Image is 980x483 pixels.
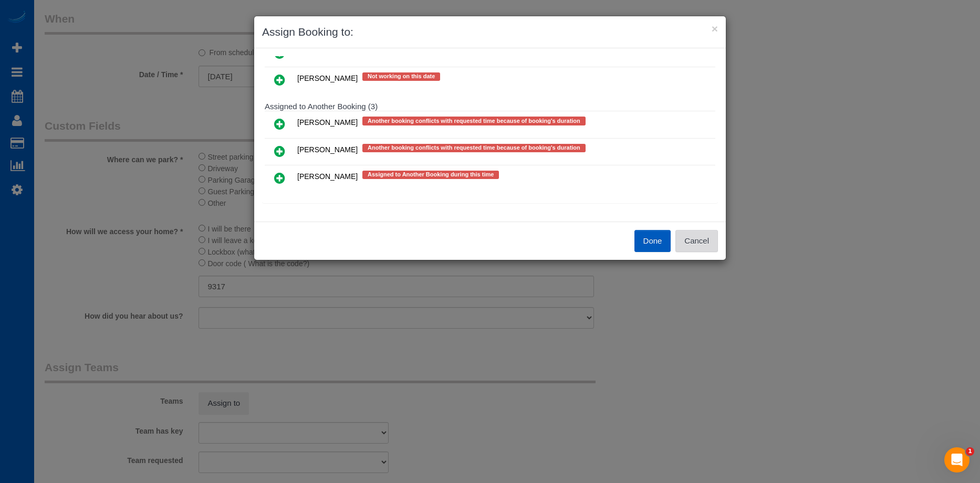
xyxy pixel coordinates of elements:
iframe: Intercom live chat [944,447,969,472]
h3: Assign Booking to: [262,24,718,40]
span: [PERSON_NAME] [297,145,358,154]
span: 1 [966,447,974,456]
span: Assigned to Another Booking during this time [362,171,499,179]
span: Not working on this date [362,72,440,81]
h4: Assigned to Another Booking (3) [265,102,715,111]
span: [PERSON_NAME] [297,119,358,127]
span: Another booking conflicts with requested time because of booking's duration [362,117,586,125]
button: × [712,23,718,34]
button: Cancel [675,230,718,252]
span: Another booking conflicts with requested time because of booking's duration [362,144,586,152]
button: Done [634,230,671,252]
span: [PERSON_NAME] [297,74,358,82]
span: [PERSON_NAME] [297,172,358,181]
